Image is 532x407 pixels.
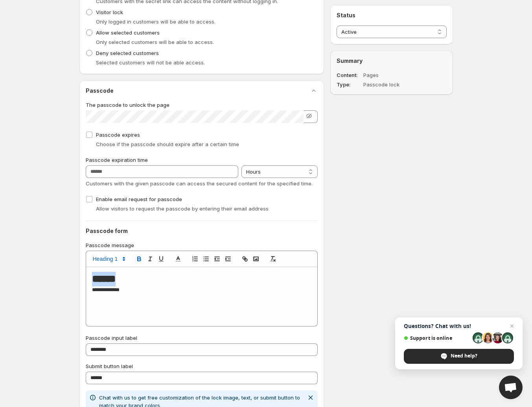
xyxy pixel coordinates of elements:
div: Need help? [404,349,514,364]
span: Close chat [507,321,517,331]
dd: Pages [363,71,424,79]
span: Allow selected customers [96,29,160,36]
div: Open chat [499,376,523,399]
span: Support is online [404,335,470,341]
span: Passcode expires [96,132,140,138]
button: Dismiss notification [305,392,316,403]
span: Allow visitors to request the passcode by entering their email address [96,205,269,212]
h2: Passcode [86,87,114,95]
span: Deny selected customers [96,50,159,56]
p: Passcode expiration time [86,156,318,164]
span: Visitor lock [96,9,123,15]
p: Passcode message [86,241,318,249]
span: Enable email request for passcode [96,196,182,202]
span: Only selected customers will be able to access. [96,39,214,45]
dd: Passcode lock [363,81,424,88]
span: Passcode input label [86,335,137,341]
h2: Status [337,11,446,19]
span: Questions? Chat with us! [404,323,514,329]
span: Need help? [451,352,477,359]
dt: Content : [337,71,362,79]
p: Customers with the given passcode can access the secured content for the specified time. [86,180,318,187]
h2: Summary [337,57,446,65]
h2: Passcode form [86,227,318,235]
span: Selected customers will not be able access. [96,59,205,66]
span: Submit button label [86,363,133,369]
dt: Type : [337,81,362,88]
span: Choose if the passcode should expire after a certain time [96,141,239,147]
span: Only logged in customers will be able to access. [96,18,215,25]
span: The passcode to unlock the page [86,102,169,108]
